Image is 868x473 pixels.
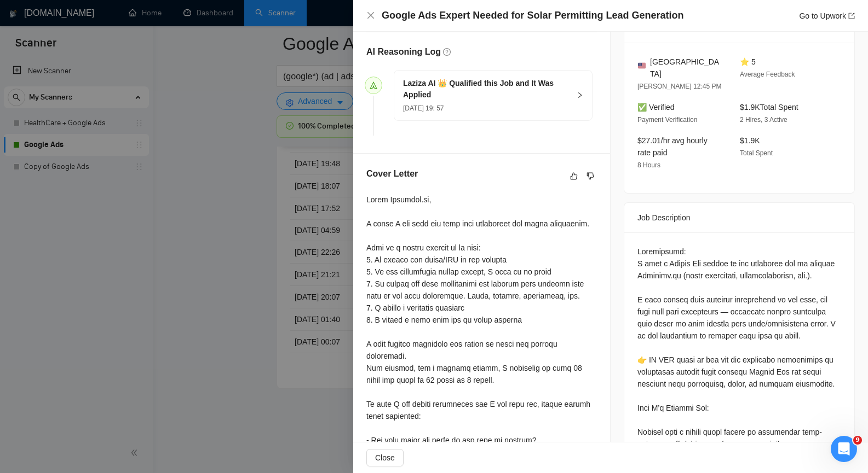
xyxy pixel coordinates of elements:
[577,92,583,98] span: right
[638,62,646,69] img: 🇺🇸
[570,172,578,180] span: like
[366,167,418,180] h5: Cover Letter
[637,83,721,90] span: [PERSON_NAME] 12:45 PM
[366,11,375,20] span: close
[740,57,756,66] span: ⭐ 5
[637,203,841,232] div: Job Description
[637,136,708,157] span: $27.01/hr avg hourly rate paid
[740,103,798,112] span: $1.9K Total Spent
[650,56,722,80] span: [GEOGRAPHIC_DATA]
[740,71,795,78] span: Average Feedback
[370,81,377,89] span: send
[831,436,857,462] iframe: Intercom live chat
[403,104,444,112] span: [DATE] 19: 57
[403,78,570,101] h5: Laziza AI 👑 Qualified this Job and It Was Applied
[587,172,594,180] span: dislike
[443,48,451,56] span: question-circle
[366,449,404,466] button: Close
[584,170,597,183] button: dislike
[740,149,773,157] span: Total Spent
[375,452,395,464] span: Close
[799,11,855,20] a: Go to Upworkexport
[567,170,580,183] button: like
[637,116,697,124] span: Payment Verification
[366,45,441,59] h5: AI Reasoning Log
[848,13,855,19] span: export
[382,9,683,22] h4: Google Ads Expert Needed for Solar Permitting Lead Generation
[366,11,375,20] button: Close
[740,116,787,124] span: 2 Hires, 3 Active
[637,161,660,169] span: 8 Hours
[740,136,760,145] span: $1.9K
[637,103,675,112] span: ✅ Verified
[853,436,862,445] span: 9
